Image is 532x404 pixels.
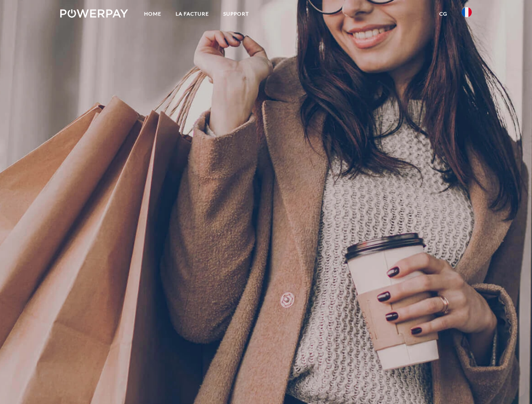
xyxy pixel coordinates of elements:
[216,6,256,21] a: Support
[168,6,216,21] a: LA FACTURE
[498,370,525,397] iframe: Button to launch messaging window
[432,6,454,21] a: CG
[462,7,472,17] img: fr
[137,6,168,21] a: Home
[60,9,128,18] img: logo-powerpay-white.svg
